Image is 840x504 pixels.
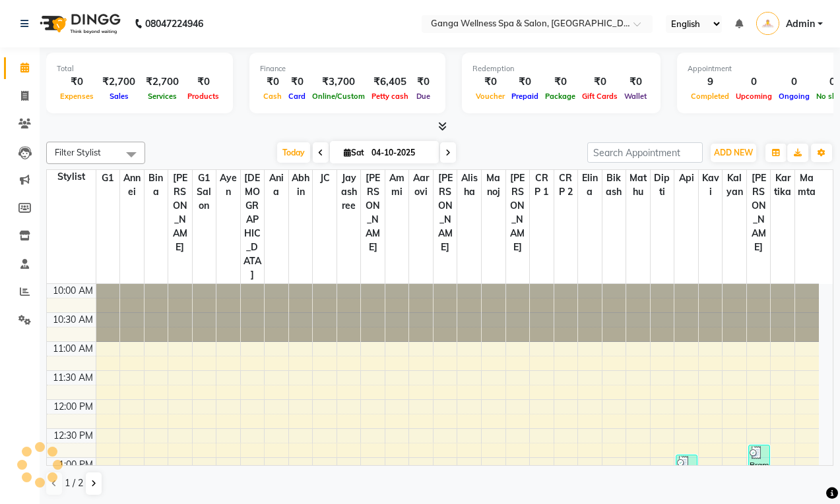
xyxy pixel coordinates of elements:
div: ₹0 [57,74,97,90]
span: Ammi [385,170,409,200]
span: Products [184,92,222,101]
span: Online/Custom [309,92,368,101]
span: Bina [145,170,168,200]
span: Alisha [457,170,481,200]
span: Prepaid [508,92,542,101]
span: Package [542,92,579,101]
span: Cash [260,92,285,101]
span: 1 / 2 [65,476,83,490]
div: 9 [688,74,732,90]
div: 0 [775,74,813,90]
div: ₹2,700 [97,74,141,90]
span: Voucher [472,92,508,101]
span: CRP 1 [530,170,554,200]
span: Dipti [651,170,674,200]
span: Kartika [771,170,794,200]
span: Gift Cards [579,92,621,101]
div: 0 [732,74,775,90]
span: Bikash [602,170,626,200]
span: Manoj [482,170,505,200]
span: Ania [265,170,288,200]
span: Mamta [795,170,819,200]
span: Completed [688,92,732,101]
div: 12:30 PM [51,429,96,443]
div: ₹0 [260,74,285,90]
span: Today [277,142,310,163]
span: Ongoing [775,92,813,101]
b: 08047224946 [145,5,203,42]
div: ₹3,700 [309,74,368,90]
span: G1 Salon [193,170,216,214]
span: Kalyan [723,170,746,200]
div: ₹0 [472,74,508,90]
span: [PERSON_NAME] [168,170,192,256]
div: ₹0 [542,74,579,90]
input: 2025-10-04 [368,143,434,163]
span: Aarovi [409,170,433,200]
span: [PERSON_NAME] [434,170,457,256]
span: CRP 2 [554,170,578,200]
span: Expenses [57,92,97,101]
div: 11:30 AM [50,371,96,385]
span: kavi [699,170,723,200]
span: Api [674,170,698,186]
span: Filter Stylist [55,147,101,157]
span: Abhin [289,170,313,200]
span: Petty cash [368,92,412,101]
div: 10:30 AM [50,313,96,327]
div: Redemption [472,63,650,74]
div: 1:00 PM [56,458,96,472]
div: ₹0 [621,74,650,90]
div: ₹6,405 [368,74,412,90]
div: Finance [260,63,435,74]
span: Ayen [216,170,240,200]
span: Upcoming [732,92,775,101]
div: 12:00 PM [51,400,96,414]
div: ₹0 [579,74,621,90]
span: Sales [106,92,132,101]
span: Elina [578,170,602,200]
span: Admin [786,17,815,31]
span: ADD NEW [714,148,753,157]
div: ₹0 [508,74,542,90]
button: ADD NEW [711,144,756,162]
span: Services [145,92,180,101]
span: Sat [340,148,368,157]
div: Total [57,63,222,74]
div: ₹0 [285,74,309,90]
span: Jayashree [337,170,361,214]
div: Pramod ch. [PERSON_NAME], TK02, 12:45 PM-01:45 PM, deeptissue 60 [749,445,769,502]
img: logo [34,5,124,42]
span: Mathu [626,170,650,200]
span: [DEMOGRAPHIC_DATA] [241,170,265,283]
span: [PERSON_NAME] [747,170,771,256]
div: ₹0 [412,74,435,90]
div: ₹2,700 [141,74,184,90]
input: Search Appointment [587,142,703,163]
span: Annei [120,170,144,200]
span: Due [413,92,434,101]
span: [PERSON_NAME] [361,170,385,256]
span: Card [285,92,309,101]
span: G1 [96,170,120,186]
span: JC [313,170,337,186]
div: ₹0 [184,74,222,90]
span: Wallet [621,92,650,101]
span: [PERSON_NAME] [506,170,530,256]
div: Stylist [47,170,96,184]
img: Admin [756,12,779,35]
div: 10:00 AM [50,284,96,298]
div: 11:00 AM [50,342,96,356]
